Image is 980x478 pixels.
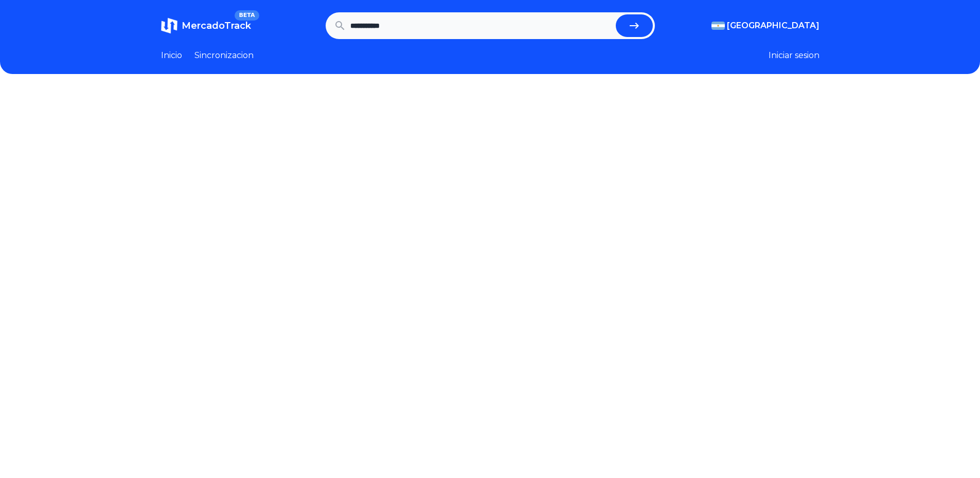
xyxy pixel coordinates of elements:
[711,20,819,32] button: [GEOGRAPHIC_DATA]
[194,49,254,62] a: Sincronizacion
[711,22,725,30] img: Argentina
[182,20,251,31] span: MercadoTrack
[161,49,182,62] a: Inicio
[769,49,819,62] button: Iniciar sesion
[161,17,251,34] a: MercadoTrackBETA
[727,20,819,32] span: [GEOGRAPHIC_DATA]
[161,17,177,34] img: MercadoTrack
[235,10,259,21] span: BETA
